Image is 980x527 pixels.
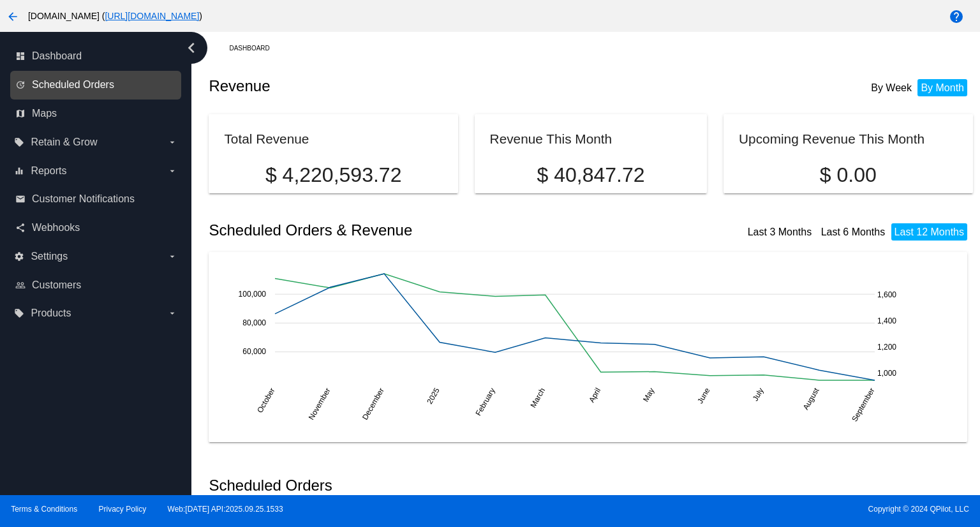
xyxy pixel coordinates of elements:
text: 100,000 [239,290,267,299]
text: 1,600 [877,290,896,299]
text: October [256,386,277,414]
i: people_outline [15,280,26,290]
span: Retain & Grow [31,137,97,148]
text: 80,000 [243,318,267,327]
a: Dashboard [229,38,281,58]
span: Webhooks [32,222,80,234]
span: Maps [32,108,57,119]
span: Scheduled Orders [32,79,114,91]
i: email [15,194,26,204]
a: Privacy Policy [99,505,147,514]
p: $ 4,220,593.72 [224,163,442,187]
a: Last 3 Months [748,226,812,237]
text: December [360,386,386,421]
text: November [307,386,332,421]
h2: Total Revenue [224,131,309,146]
i: local_offer [14,137,24,147]
li: By Month [917,79,967,96]
mat-icon: arrow_back [5,9,20,24]
p: $ 40,847.72 [490,163,692,187]
a: Last 6 Months [821,226,886,237]
a: update Scheduled Orders [15,75,177,95]
text: April [588,386,603,404]
i: map [15,108,26,119]
text: May [641,386,656,403]
a: Last 12 Months [895,226,964,237]
a: map Maps [15,103,177,124]
mat-icon: help [949,9,964,24]
text: March [529,386,547,409]
a: Terms & Conditions [11,505,77,514]
span: Dashboard [32,50,82,62]
h2: Scheduled Orders [209,477,591,494]
p: $ 0.00 [739,163,957,187]
span: Customers [32,279,81,291]
a: [URL][DOMAIN_NAME] [105,11,199,21]
i: local_offer [14,308,24,318]
h2: Revenue [209,77,591,95]
a: people_outline Customers [15,275,177,295]
h2: Upcoming Revenue This Month [739,131,924,146]
i: dashboard [15,51,26,61]
a: dashboard Dashboard [15,46,177,66]
i: chevron_left [181,38,202,58]
span: Copyright © 2024 QPilot, LLC [501,505,969,514]
i: arrow_drop_down [167,137,177,147]
i: update [15,80,26,90]
text: 2025 [426,386,442,405]
i: arrow_drop_down [167,166,177,176]
a: email Customer Notifications [15,189,177,209]
text: June [696,386,712,405]
span: Customer Notifications [32,193,135,205]
text: July [751,386,766,402]
text: 1,400 [877,316,896,325]
text: 60,000 [243,347,267,356]
text: September [850,386,877,423]
a: Web:[DATE] API:2025.09.25.1533 [168,505,283,514]
h2: Scheduled Orders & Revenue [209,221,591,239]
i: equalizer [14,166,24,176]
text: February [474,386,497,417]
text: 1,200 [877,342,896,351]
span: Reports [31,165,66,177]
span: [DOMAIN_NAME] ( ) [28,11,202,21]
text: August [801,386,821,412]
li: By Week [868,79,915,96]
a: share Webhooks [15,218,177,238]
i: share [15,223,26,233]
i: arrow_drop_down [167,308,177,318]
text: 1,000 [877,369,896,378]
i: arrow_drop_down [167,251,177,262]
span: Products [31,308,71,319]
i: settings [14,251,24,262]
span: Settings [31,251,68,262]
h2: Revenue This Month [490,131,612,146]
